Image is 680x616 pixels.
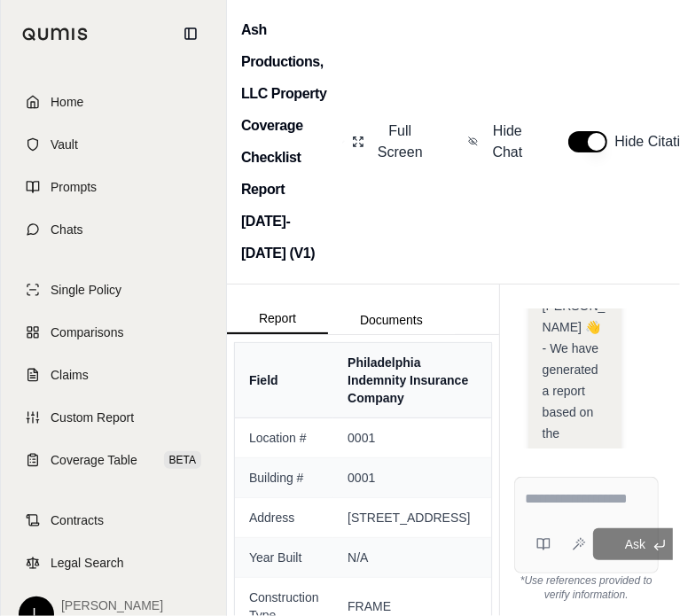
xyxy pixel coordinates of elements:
span: Prompts [51,178,97,196]
span: 0001 [348,429,476,447]
th: Field [235,343,333,418]
span: Ask [625,537,645,551]
span: 0001 [348,469,476,487]
button: Documents [328,306,455,334]
a: Chats [12,210,215,249]
span: Custom Report [51,409,134,426]
span: Location # [249,429,319,447]
button: Hide Chat [461,113,534,170]
a: Legal Search [12,543,215,582]
a: Claims [12,355,215,394]
span: Chats [51,221,83,238]
span: Full Screen [375,121,426,163]
span: Vault [51,136,78,153]
span: BETA [164,451,201,469]
span: Single Policy [51,281,121,299]
a: Vault [12,125,215,164]
span: [STREET_ADDRESS] [348,509,476,526]
a: Home [12,82,215,121]
span: Coverage Table [51,451,137,469]
span: Building # [249,469,319,487]
img: Qumis Logo [22,27,89,41]
button: Report [227,304,328,334]
span: Contracts [51,511,104,529]
a: Custom Report [12,398,215,437]
span: Hide Chat [489,121,526,163]
button: Collapse sidebar [176,19,205,48]
span: FRAME [348,597,476,615]
a: Contracts [12,501,215,540]
span: Comparisons [51,324,123,341]
button: Full Screen [345,113,433,170]
span: Claims [51,366,89,384]
span: Year Built [249,549,319,566]
span: Home [51,93,83,111]
a: Single Policy [12,270,215,309]
a: Comparisons [12,313,215,352]
h2: Ash Productions, LLC Property Coverage Checklist Report [DATE]-[DATE] (V1) [241,14,335,269]
div: *Use references provided to verify information. [514,573,659,602]
span: Legal Search [51,554,124,572]
th: Philadelphia Indemnity Insurance Company [333,343,490,418]
a: Prompts [12,168,215,207]
a: Coverage TableBETA [12,441,215,480]
span: Address [249,509,319,526]
span: [PERSON_NAME] [61,597,163,614]
span: N/A [348,549,476,566]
